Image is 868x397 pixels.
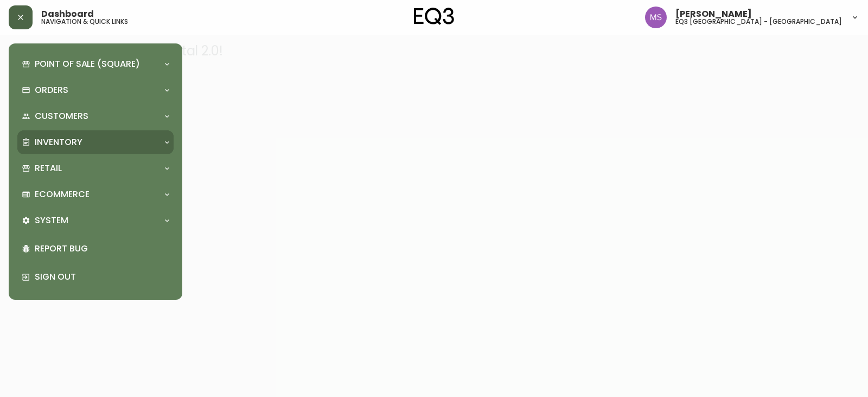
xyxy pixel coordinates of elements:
[35,188,90,200] p: Ecommerce
[35,271,169,283] p: Sign Out
[675,18,842,25] h5: eq3 [GEOGRAPHIC_DATA] - [GEOGRAPHIC_DATA]
[17,156,174,180] div: Retail
[17,78,174,102] div: Orders
[645,7,667,28] img: 1b6e43211f6f3cc0b0729c9049b8e7af
[675,10,752,18] span: [PERSON_NAME]
[17,263,174,291] div: Sign Out
[35,110,88,122] p: Customers
[17,182,174,206] div: Ecommerce
[35,136,82,148] p: Inventory
[414,8,454,25] img: logo
[17,209,174,232] div: System
[35,58,140,70] p: Point of Sale (Square)
[17,104,174,128] div: Customers
[35,243,169,255] p: Report Bug
[35,162,62,174] p: Retail
[41,10,94,18] span: Dashboard
[41,18,128,25] h5: navigation & quick links
[17,130,174,154] div: Inventory
[35,215,68,226] p: System
[17,235,174,263] div: Report Bug
[35,84,68,96] p: Orders
[17,52,174,76] div: Point of Sale (Square)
